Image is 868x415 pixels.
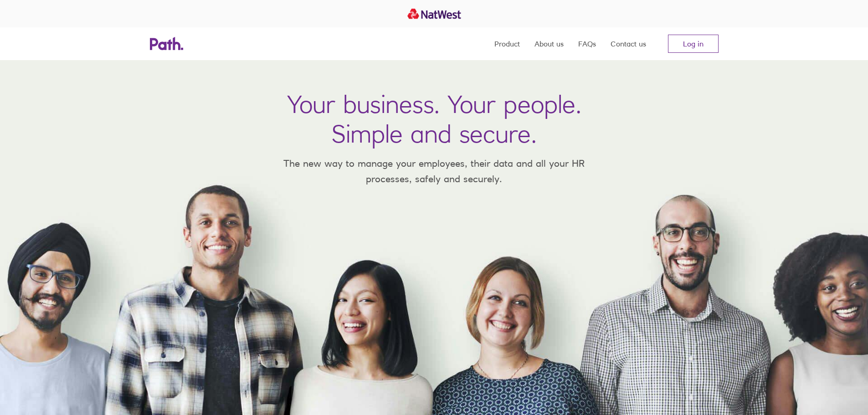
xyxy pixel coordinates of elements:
h1: Your business. Your people. Simple and secure. [287,89,581,149]
a: FAQs [578,27,596,60]
a: Log in [668,35,719,53]
a: Product [494,27,520,60]
p: The new way to manage your employees, their data and all your HR processes, safely and securely. [270,156,598,186]
a: About us [534,27,564,60]
a: Contact us [611,27,646,60]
